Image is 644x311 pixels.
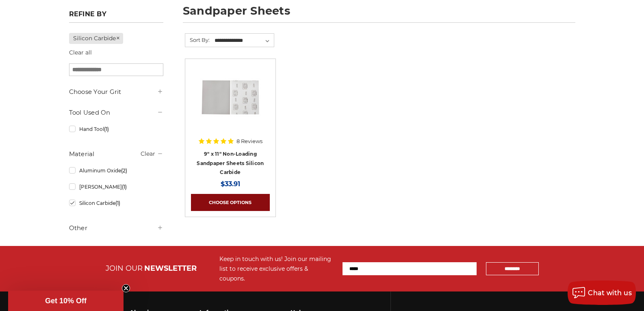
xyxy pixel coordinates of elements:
a: Choose Options [191,194,270,211]
a: Clear all [69,49,92,56]
button: Close teaser [122,284,130,292]
span: $33.91 [221,180,240,188]
span: Get 10% Off [45,297,87,305]
div: Get 10% OffClose teaser [8,291,124,311]
img: 9 inch x 11 inch Silicon Carbide Sandpaper Sheet [198,65,263,130]
span: (1) [115,200,120,206]
div: Keep in touch with us! Join our mailing list to receive exclusive offers & coupons. [219,254,334,283]
span: JOIN OUR [106,264,143,273]
h5: Refine by [69,10,163,23]
h5: Material [69,149,163,159]
select: Sort By: [213,35,274,47]
a: Hand Tool [69,122,163,136]
a: [PERSON_NAME] [69,180,163,194]
a: Silicon Carbide [69,196,163,210]
h5: Tool Used On [69,108,163,117]
span: NEWSLETTER [144,264,197,273]
a: 9 inch x 11 inch Silicon Carbide Sandpaper Sheet [191,65,270,144]
h5: Other [69,223,163,233]
span: (1) [122,184,127,190]
button: Chat with us [568,281,636,305]
a: Aluminum Oxide [69,163,163,178]
span: 8 Reviews [236,139,262,144]
span: (1) [104,126,109,132]
a: Clear [141,150,155,157]
label: Sort By: [185,34,210,46]
h5: Choose Your Grit [69,87,163,97]
h1: sandpaper sheets [183,5,575,23]
a: Silicon Carbide [69,33,124,44]
span: (2) [121,167,127,174]
a: 9" x 11" Non-Loading Sandpaper Sheets Silicon Carbide [197,151,264,175]
span: Chat with us [588,289,632,297]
